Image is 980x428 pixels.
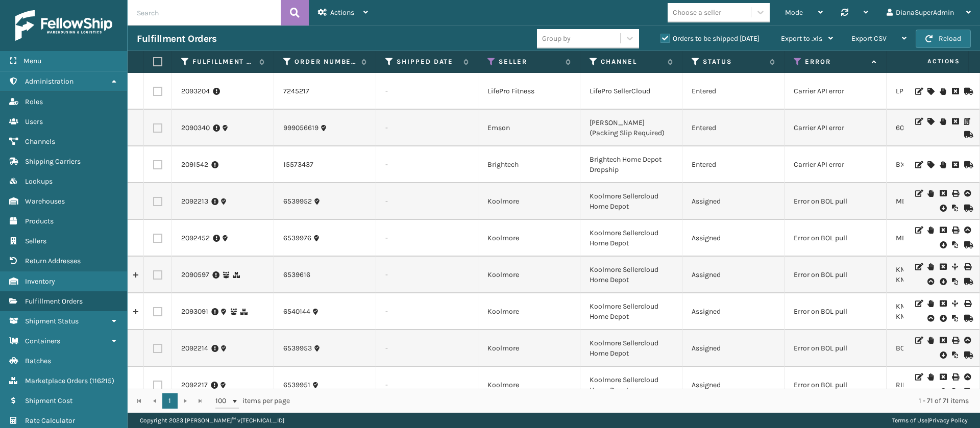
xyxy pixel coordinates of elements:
[25,237,46,245] span: Sellers
[215,396,231,406] span: 100
[283,270,310,280] a: 6539616
[781,34,822,43] span: Export to .xls
[927,278,934,285] i: Upload BOL
[25,217,54,225] span: Products
[896,312,959,321] a: KM-OKS-HUBSIDE: 1
[542,33,571,44] div: Group by
[896,160,943,169] a: BX-3KS2-F8V5
[25,157,81,166] span: Shipping Carriers
[376,257,478,293] td: -
[15,10,112,41] img: logo
[181,380,208,390] a: 2092217
[915,190,921,197] i: Edit
[952,241,958,248] i: Reoptimize
[964,190,970,197] i: Upload BOL
[940,300,946,307] i: Cancel Fulfillment Order
[927,337,934,344] i: On Hold
[682,220,785,257] td: Assigned
[601,57,663,66] label: Channel
[785,146,887,183] td: Carrier API error
[162,393,178,409] a: 1
[580,220,682,257] td: Koolmore Sellercloud Home Depot
[952,315,958,322] i: Reoptimize
[215,393,290,409] span: items per page
[785,367,887,404] td: Error on BOL pull
[397,57,458,66] label: Shipped Date
[181,196,208,207] a: 2092213
[952,161,958,168] i: Cancel Fulfillment Order
[929,417,968,424] a: Privacy Policy
[915,118,921,125] i: Edit
[181,307,208,317] a: 2093091
[927,315,934,322] i: Upload BOL
[964,337,970,344] i: Upload BOL
[25,257,81,265] span: Return Addresses
[964,88,970,95] i: Mark as Shipped
[376,367,478,404] td: -
[892,417,927,424] a: Terms of Use
[192,57,254,66] label: Fulfillment Order Id
[580,73,682,110] td: LifePro SellerCloud
[915,337,921,344] i: Edit
[952,205,958,212] i: Reoptimize
[952,118,958,125] i: Cancel Fulfillment Order
[25,137,55,146] span: Channels
[283,123,318,133] a: 999056619
[376,183,478,220] td: -
[940,118,946,125] i: On Hold
[964,118,970,125] i: Print Packing Slip
[181,86,210,96] a: 2093204
[283,307,310,317] a: 6540144
[25,117,43,126] span: Users
[25,317,79,325] span: Shipment Status
[940,387,946,397] i: Pull BOL
[25,197,65,206] span: Warehouses
[25,297,83,306] span: Fulfillment Orders
[896,275,946,284] a: KM-GDC-71SD: 1
[283,86,309,96] a: 7245217
[785,293,887,330] td: Error on BOL pull
[785,257,887,293] td: Error on BOL pull
[964,300,970,307] i: Print BOL
[283,233,311,243] a: 6539976
[940,203,946,213] i: Pull BOL
[283,160,313,170] a: 15573437
[964,161,970,168] i: Mark as Shipped
[25,177,53,186] span: Lookups
[478,183,580,220] td: Koolmore
[580,110,682,146] td: [PERSON_NAME] (Packing Slip Required)
[181,123,210,133] a: 2090340
[940,313,946,323] i: Pull BOL
[304,396,969,406] div: 1 - 71 of 71 items
[137,33,216,45] h3: Fulfillment Orders
[785,220,887,257] td: Error on BOL pull
[952,226,958,234] i: Print BOL
[580,293,682,330] td: Koolmore Sellercloud Home Depot
[478,257,580,293] td: Koolmore
[896,234,939,242] a: MDR-1GD-12C
[785,183,887,220] td: Error on BOL pull
[927,226,934,234] i: On Hold
[295,57,356,66] label: Order Number
[927,88,934,95] i: Assign Carrier and Warehouse
[940,240,946,250] i: Pull BOL
[181,160,208,170] a: 2091542
[478,220,580,257] td: Koolmore
[660,34,759,43] label: Orders to be shipped [DATE]
[376,293,478,330] td: -
[283,343,312,354] a: 6539953
[89,376,114,385] span: ( 116215 )
[376,330,478,367] td: -
[580,367,682,404] td: Koolmore Sellercloud Home Depot
[376,73,478,110] td: -
[25,277,55,286] span: Inventory
[896,344,939,353] a: BC-3DSW-BK
[580,257,682,293] td: Koolmore Sellercloud Home Depot
[940,190,946,197] i: Cancel Fulfillment Order
[964,278,970,285] i: Mark as Shipped
[25,337,60,345] span: Containers
[964,388,970,395] i: Mark as Shipped
[181,233,210,243] a: 2092452
[940,350,946,360] i: Pull BOL
[952,337,958,344] i: Print BOL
